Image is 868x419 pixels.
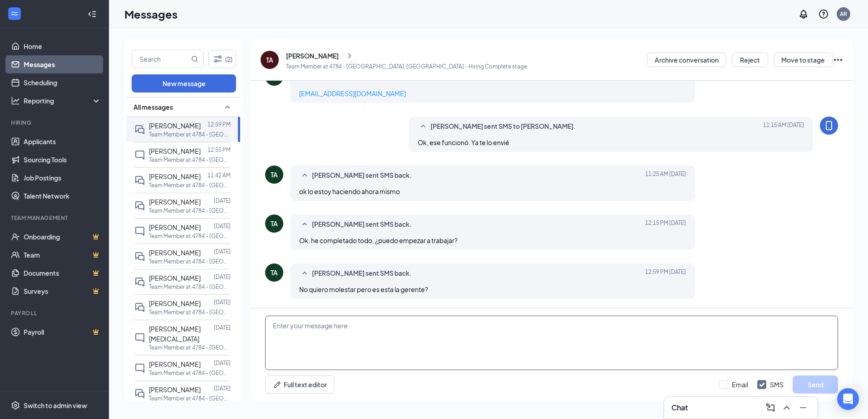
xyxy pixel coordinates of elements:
[24,246,101,264] a: TeamCrown
[763,121,804,132] span: [DATE] 11:15 AM
[779,400,794,415] button: ChevronUp
[134,226,145,237] svg: ChatInactive
[299,170,310,181] svg: SmallChevronUp
[343,49,356,63] button: ChevronRight
[134,150,145,161] svg: ChatInactive
[671,403,688,413] h3: Chat
[149,283,231,291] p: Team Member at 4784 - [GEOGRAPHIC_DATA], [GEOGRAPHIC_DATA]
[149,172,201,180] span: [PERSON_NAME]
[24,401,87,410] div: Switch to admin view
[24,37,101,55] a: Home
[286,51,339,60] div: [PERSON_NAME]
[798,9,809,19] svg: Notifications
[299,268,310,279] svg: SmallChevronUp
[149,198,201,206] span: [PERSON_NAME]
[271,170,278,179] div: TA
[134,388,145,399] svg: DoubleChat
[732,53,768,67] button: Reject
[214,197,231,205] p: [DATE]
[286,63,527,70] p: Team Member at 4784 - [GEOGRAPHIC_DATA], [GEOGRAPHIC_DATA] - Hiring Complete stage
[24,282,101,300] a: SurveysCrown
[207,171,231,179] p: 11:42 AM
[299,219,310,230] svg: SmallChevronUp
[208,50,236,68] button: Filter (2)
[149,147,201,155] span: [PERSON_NAME]
[312,170,412,181] span: [PERSON_NAME] sent SMS back.
[11,309,99,317] div: Payroll
[24,228,101,246] a: OnboardingCrown
[265,375,335,394] button: Full text editorPen
[10,9,19,18] svg: WorkstreamLogo
[418,138,509,146] span: Ok, ese funcionó. Ya te lo envié
[24,187,101,205] a: Talent Network
[24,151,101,169] a: Sourcing Tools
[149,131,231,138] p: Team Member at 4784 - [GEOGRAPHIC_DATA], [GEOGRAPHIC_DATA]
[149,258,231,265] p: Team Member at 4784 - [GEOGRAPHIC_DATA], [GEOGRAPHIC_DATA]
[149,360,201,368] span: [PERSON_NAME]
[774,53,833,67] button: Move to stage
[191,55,198,63] svg: MagnifyingGlass
[430,121,576,132] span: [PERSON_NAME] sent SMS to [PERSON_NAME].
[645,219,686,230] span: [DATE] 12:15 PM
[299,236,458,244] span: Ok, he completado todo, ¿puedo empezar a trabajar?
[24,169,101,187] a: Job Postings
[132,50,189,68] input: Search
[312,268,412,279] span: [PERSON_NAME] sent SMS back.
[24,323,101,341] a: PayrollCrown
[299,89,406,97] a: [EMAIL_ADDRESS][DOMAIN_NAME]
[149,299,201,307] span: [PERSON_NAME]
[207,146,231,154] p: 12:55 PM
[418,121,429,132] svg: SmallChevronUp
[134,332,145,343] svg: ChatInactive
[299,285,428,293] span: No quiero molestar pero es esta la gerente?
[134,200,145,211] svg: DoubleChat
[765,402,776,413] svg: ComposeMessage
[781,402,792,413] svg: ChevronUp
[271,268,278,277] div: TA
[24,96,102,105] div: Reporting
[11,214,99,222] div: Team Management
[134,277,145,287] svg: DoubleChat
[312,219,412,230] span: [PERSON_NAME] sent SMS back.
[214,359,231,367] p: [DATE]
[214,385,231,392] p: [DATE]
[24,264,101,282] a: DocumentsCrown
[345,50,354,61] svg: ChevronRight
[134,124,145,135] svg: DoubleChat
[11,119,99,127] div: Hiring
[214,273,231,281] p: [DATE]
[149,181,231,189] p: Team Member at 4784 - [GEOGRAPHIC_DATA], [GEOGRAPHIC_DATA]
[149,369,231,377] p: Team Member at 4784 - [GEOGRAPHIC_DATA], [GEOGRAPHIC_DATA]
[11,96,20,105] svg: Analysis
[214,298,231,306] p: [DATE]
[273,380,282,389] svg: Pen
[222,102,233,112] svg: SmallChevronUp
[214,248,231,255] p: [DATE]
[214,324,231,331] p: [DATE]
[645,170,686,181] span: [DATE] 11:25 AM
[645,268,686,279] span: [DATE] 12:59 PM
[212,54,223,64] svg: Filter
[134,175,145,186] svg: DoubleChat
[796,400,810,415] button: Minimize
[24,73,101,92] a: Scheduling
[214,222,231,230] p: [DATE]
[149,232,231,240] p: Team Member at 4784 - [GEOGRAPHIC_DATA], [GEOGRAPHIC_DATA]
[271,219,278,228] div: TA
[134,363,145,374] svg: ChatInactive
[824,120,834,131] svg: MobileSms
[24,55,101,73] a: Messages
[833,54,843,65] svg: Ellipses
[207,121,231,128] p: 12:59 PM
[763,400,778,415] button: ComposeMessage
[798,402,809,413] svg: Minimize
[837,388,859,410] div: Open Intercom Messenger
[299,187,400,195] span: ok lo estoy haciendo ahora mismo
[149,395,231,402] p: Team Member at 4784 - [GEOGRAPHIC_DATA], [GEOGRAPHIC_DATA]
[149,344,231,351] p: Team Member at 4784 - [GEOGRAPHIC_DATA], [GEOGRAPHIC_DATA]
[134,251,145,262] svg: DoubleChat
[647,53,726,67] button: Archive conversation
[149,248,201,257] span: [PERSON_NAME]
[11,401,20,410] svg: Settings
[88,10,97,19] svg: Collapse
